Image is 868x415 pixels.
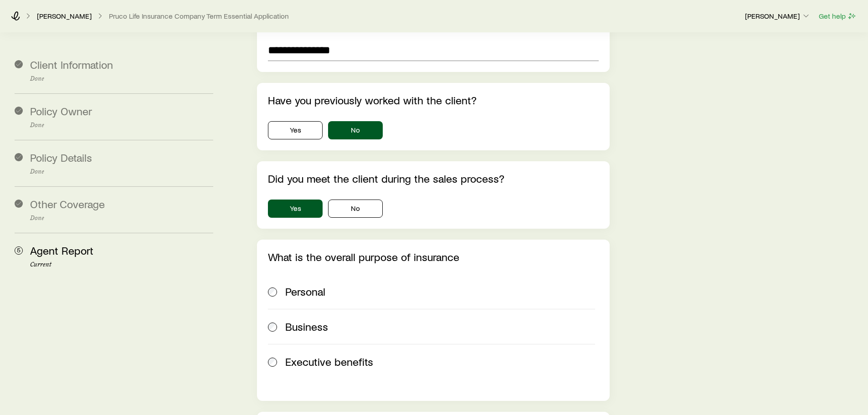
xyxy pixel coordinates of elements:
button: Yes [268,121,323,139]
p: Done [30,215,213,222]
p: Did you meet the client during the sales process? [268,172,598,185]
span: Policy Details [30,151,92,164]
input: Personal [268,287,277,297]
button: No [328,200,383,218]
span: Executive benefits [285,355,373,368]
button: Get help [818,11,857,21]
button: Pruco Life Insurance Company Term Essential Application [108,12,289,20]
button: No [328,121,383,139]
span: Other Coverage [30,197,105,210]
input: Executive benefits [268,358,277,367]
span: Policy Owner [30,104,92,118]
a: [PERSON_NAME] [36,12,92,20]
p: Done [30,75,213,82]
p: What is the overall purpose of insurance [268,251,598,263]
span: Client Information [30,58,113,71]
span: Personal [285,285,325,298]
p: Have you previously worked with the client? [268,94,598,107]
button: Yes [268,200,323,218]
p: Done [30,168,213,175]
span: Business [285,320,328,333]
p: Current [30,261,213,268]
input: Business [268,323,277,332]
button: [PERSON_NAME] [745,11,811,22]
p: [PERSON_NAME] [745,11,811,20]
p: Done [30,122,213,129]
span: Agent Report [30,244,93,257]
span: 5 [15,246,23,255]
